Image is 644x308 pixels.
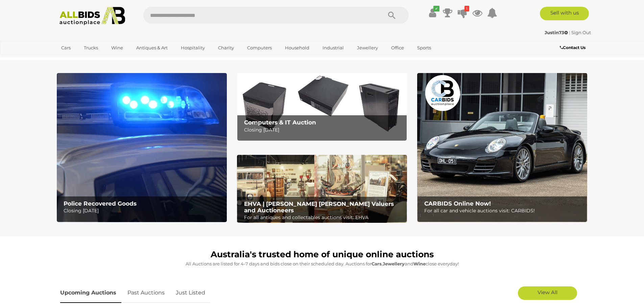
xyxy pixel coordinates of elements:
b: Computers & IT Auction [244,119,316,126]
i: 1 [464,6,469,11]
a: Cars [57,42,75,53]
a: Industrial [318,42,348,53]
p: For all antiques and collectables auctions visit: EHVA [244,213,403,222]
a: Past Auctions [122,283,170,303]
a: Justin73 [545,30,569,35]
b: Contact Us [560,45,586,50]
a: 1 [457,7,468,19]
strong: Wine [413,261,426,266]
a: Jewellery [353,42,382,53]
a: Upcoming Auctions [60,283,121,303]
strong: Cars [372,261,382,266]
a: Charity [214,42,238,53]
h1: Australia's trusted home of unique online auctions [60,250,584,259]
a: Household [281,42,314,53]
img: CARBIDS Online Now! [417,73,587,222]
strong: Justin73 [545,30,568,35]
a: Wine [107,42,127,53]
a: EHVA | Evans Hastings Valuers and Auctioneers EHVA | [PERSON_NAME] [PERSON_NAME] Valuers and Auct... [237,155,407,223]
a: [GEOGRAPHIC_DATA] [57,53,114,65]
a: Sign Out [571,30,591,35]
img: Police Recovered Goods [57,73,227,222]
a: Hospitality [176,42,209,53]
img: Allbids.com.au [56,7,129,25]
a: Antiques & Art [132,42,172,53]
p: All Auctions are listed for 4-7 days and bids close on their scheduled day. Auctions for , and cl... [60,260,584,268]
a: ✔ [428,7,438,19]
i: ✔ [433,6,439,11]
strong: Jewellery [383,261,405,266]
p: Closing [DATE] [64,207,223,215]
b: EHVA | [PERSON_NAME] [PERSON_NAME] Valuers and Auctioneers [244,200,394,214]
a: View All [518,286,577,300]
button: Search [375,7,409,24]
a: Sell with us [540,7,589,20]
a: CARBIDS Online Now! CARBIDS Online Now! For all car and vehicle auctions visit: CARBIDS! [417,73,587,222]
img: EHVA | Evans Hastings Valuers and Auctioneers [237,155,407,223]
span: | [569,30,570,35]
b: CARBIDS Online Now! [424,200,491,207]
a: Office [387,42,408,53]
p: Closing [DATE] [244,126,403,134]
a: Trucks [79,42,102,53]
a: Sports [413,42,435,53]
a: Computers [243,42,276,53]
span: View All [538,289,557,295]
p: For all car and vehicle auctions visit: CARBIDS! [424,207,583,215]
a: Computers & IT Auction Computers & IT Auction Closing [DATE] [237,73,407,141]
b: Police Recovered Goods [64,200,137,207]
a: Just Listed [171,283,210,303]
img: Computers & IT Auction [237,73,407,141]
a: Contact Us [560,44,587,51]
a: Police Recovered Goods Police Recovered Goods Closing [DATE] [57,73,227,222]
